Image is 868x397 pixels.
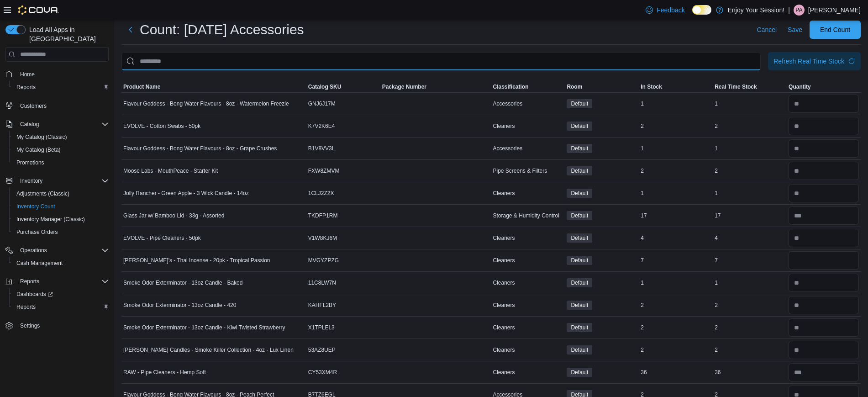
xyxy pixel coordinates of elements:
[692,5,711,15] input: Dark Mode
[713,255,787,266] div: 7
[820,25,850,34] span: End Count
[571,234,588,242] span: Default
[713,121,787,132] div: 2
[123,83,160,90] span: Product Name
[20,71,35,78] span: Home
[16,175,46,186] button: Inventory
[808,5,861,16] p: [PERSON_NAME]
[121,81,306,92] button: Product Name
[571,212,588,220] span: Default
[2,99,112,112] button: Customers
[13,214,109,225] span: Inventory Manager (Classic)
[306,81,380,92] button: Catalog SKU
[16,159,44,166] span: Promotions
[16,133,67,141] span: My Catalog (Classic)
[713,98,787,109] div: 1
[567,256,592,265] span: Default
[567,166,592,175] span: Default
[13,188,73,199] a: Adjustments (Classic)
[571,122,588,130] span: Default
[16,146,61,154] span: My Catalog (Beta)
[123,346,294,354] span: [PERSON_NAME] Candles - Smoke Killer Collection - 4oz - Lux Linen
[571,323,588,332] span: Default
[9,288,112,301] a: Dashboards
[16,119,109,130] span: Catalog
[13,188,109,199] span: Adjustments (Classic)
[567,211,592,220] span: Default
[713,165,787,176] div: 2
[308,324,335,331] span: X1TPLEL3
[795,5,802,16] span: PA
[13,258,109,269] span: Cash Management
[713,188,787,199] div: 1
[9,81,112,94] button: Reports
[713,322,787,333] div: 2
[571,346,588,354] span: Default
[20,177,42,185] span: Inventory
[692,15,693,15] span: Dark Mode
[16,245,109,256] span: Operations
[13,302,39,312] a: Reports
[2,67,112,80] button: Home
[16,84,36,91] span: Reports
[713,300,787,311] div: 2
[123,190,249,197] span: Jolly Rancher - Green Apple - 3 Wick Candle - 14oz
[20,102,47,110] span: Customers
[713,143,787,154] div: 1
[16,245,51,256] button: Operations
[13,144,109,155] span: My Catalog (Beta)
[5,64,109,356] nav: Complex example
[493,234,515,242] span: Cleaners
[493,324,515,331] span: Cleaners
[713,81,787,92] button: Real Time Stock
[784,21,806,39] button: Save
[380,81,491,92] button: Package Number
[13,289,109,300] span: Dashboards
[493,145,522,152] span: Accessories
[713,233,787,243] div: 4
[13,302,109,312] span: Reports
[773,57,844,66] div: Refresh Real Time Stock
[18,5,59,15] img: Cova
[20,278,39,285] span: Reports
[713,344,787,355] div: 2
[753,21,780,39] button: Cancel
[16,320,43,331] a: Settings
[123,167,218,175] span: Moose Labs - MouthPeace - Starter Kit
[123,212,224,219] span: Glass Jar w/ Bamboo Lid - 33g - Assorted
[639,277,713,288] div: 1
[642,1,688,19] a: Feedback
[639,81,713,92] button: In Stock
[16,320,109,331] span: Settings
[16,259,63,267] span: Cash Management
[9,301,112,313] button: Reports
[2,118,112,131] button: Catalog
[639,367,713,378] div: 36
[308,279,336,286] span: 11C8LW7N
[123,145,277,152] span: Flavour Goddess - Bong Water Flavours - 8oz - Grape Crushes
[9,257,112,270] button: Cash Management
[13,82,39,93] a: Reports
[571,256,588,265] span: Default
[493,190,515,197] span: Cleaners
[491,81,565,92] button: Classification
[571,279,588,287] span: Default
[9,213,112,226] button: Inventory Manager (Classic)
[567,323,592,332] span: Default
[567,368,592,377] span: Default
[639,300,713,311] div: 2
[713,277,787,288] div: 1
[789,83,811,90] span: Quantity
[639,165,713,176] div: 2
[13,227,62,238] a: Purchase Orders
[657,5,684,15] span: Feedback
[571,301,588,309] span: Default
[9,156,112,169] button: Promotions
[639,188,713,199] div: 1
[768,52,861,70] button: Refresh Real Time Stock
[308,145,335,152] span: B1V8VV3L
[713,210,787,221] div: 17
[382,83,426,90] span: Package Number
[16,291,53,298] span: Dashboards
[308,167,340,175] span: FXW8ZMVM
